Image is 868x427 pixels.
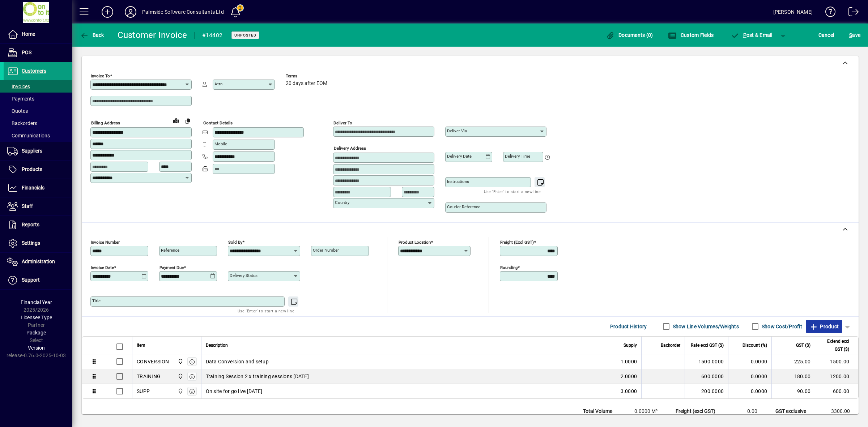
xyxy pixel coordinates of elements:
[728,354,771,369] td: 0.0000
[671,323,739,330] label: Show Line Volumes/Weights
[484,187,541,196] mat-hint: Use 'Enter' to start a new line
[604,29,655,42] button: Documents (0)
[847,29,862,42] button: Save
[773,6,813,18] div: [PERSON_NAME]
[286,74,329,78] span: Terms
[447,204,480,209] mat-label: Courier Reference
[691,341,724,349] span: Rate excl GST ($)
[672,407,723,416] td: Freight (excl GST)
[22,50,31,55] span: POS
[206,388,263,395] span: On site for go live [DATE]
[447,179,469,184] mat-label: Instructions
[333,120,352,125] mat-label: Deliver To
[161,248,179,253] mat-label: Reference
[815,354,858,369] td: 1500.00
[92,298,101,303] mat-label: Title
[286,81,327,86] span: 20 days after EOM
[621,373,637,380] span: 2.0000
[22,148,42,154] span: Suppliers
[796,341,810,349] span: GST ($)
[849,32,852,38] span: S
[743,32,746,38] span: P
[809,321,839,332] span: Product
[4,93,72,105] a: Payments
[4,179,72,197] a: Financials
[313,248,339,253] mat-label: Order number
[806,320,842,333] button: Product
[607,320,650,333] button: Product History
[119,5,142,18] button: Profile
[230,273,258,278] mat-label: Delivery status
[579,407,623,416] td: Total Volume
[723,407,766,416] td: 0.00
[771,354,815,369] td: 225.00
[21,299,52,305] span: Financial Year
[176,358,184,366] span: Christchurch
[623,407,666,416] td: 0.0000 M³
[4,253,72,271] a: Administration
[22,259,55,264] span: Administration
[505,154,530,159] mat-label: Delivery time
[728,369,771,384] td: 0.0000
[4,44,72,62] a: POS
[815,384,858,398] td: 600.00
[447,154,472,159] mat-label: Delivery date
[4,271,72,289] a: Support
[4,197,72,215] a: Staff
[4,80,72,93] a: Invoices
[621,358,637,365] span: 1.0000
[202,30,223,41] div: #14402
[4,142,72,160] a: Suppliers
[22,203,33,209] span: Staff
[22,277,40,283] span: Support
[22,185,44,191] span: Financials
[137,388,150,395] div: SUPP
[91,240,120,245] mat-label: Invoice number
[7,84,30,89] span: Invoices
[4,129,72,142] a: Communications
[137,341,145,349] span: Item
[728,384,771,398] td: 0.0000
[22,166,42,172] span: Products
[4,161,72,179] a: Products
[689,373,724,380] div: 600.0000
[72,29,112,42] app-page-header-button: Back
[843,1,859,25] a: Logout
[500,265,518,270] mat-label: Rounding
[137,358,169,365] div: CONVERSION
[815,369,858,384] td: 1200.00
[21,315,52,320] span: Licensee Type
[159,265,184,270] mat-label: Payment due
[820,1,836,25] a: Knowledge Base
[7,120,37,126] span: Backorders
[182,115,193,127] button: Copy to Delivery address
[689,358,724,365] div: 1500.0000
[760,323,802,330] label: Show Cost/Profit
[214,81,222,86] mat-label: Attn
[624,341,637,349] span: Supply
[4,216,72,234] a: Reports
[7,133,50,138] span: Communications
[500,240,534,245] mat-label: Freight (excl GST)
[771,369,815,384] td: 180.00
[820,337,849,353] span: Extend excl GST ($)
[26,330,46,336] span: Package
[7,108,28,114] span: Quotes
[22,31,35,37] span: Home
[96,5,119,18] button: Add
[142,6,224,18] div: Palmside Software Consultants Ltd
[22,240,40,246] span: Settings
[771,384,815,398] td: 90.00
[206,373,309,380] span: Training Session 2 x training sessions [DATE]
[743,341,767,349] span: Discount (%)
[91,73,110,78] mat-label: Invoice To
[228,240,242,245] mat-label: Sold by
[206,358,269,365] span: Data Conversion and setup
[661,341,680,349] span: Backorder
[815,407,859,416] td: 3300.00
[689,388,724,395] div: 200.0000
[606,32,653,38] span: Documents (0)
[727,29,776,42] button: Post & Email
[4,234,72,252] a: Settings
[137,373,161,380] div: TRAINING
